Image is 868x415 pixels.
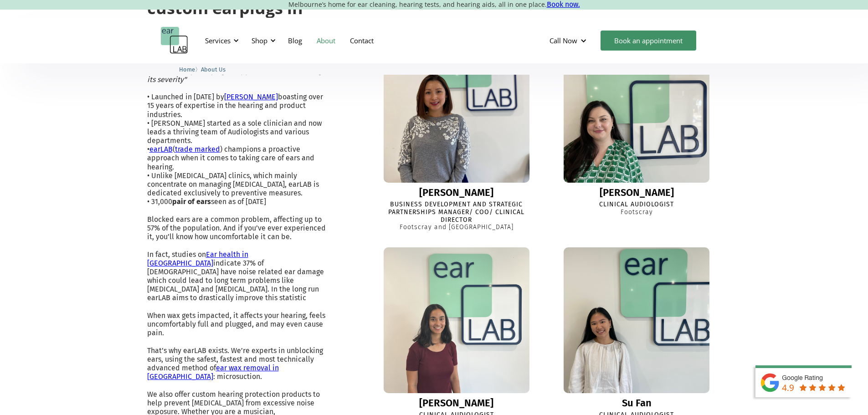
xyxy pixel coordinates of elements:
div: [PERSON_NAME] [419,187,493,198]
a: Home [179,65,195,73]
a: Lisa[PERSON_NAME]Business Development and Strategic Partnerships Manager/ COO/ Clinical DirectorF... [372,37,541,231]
img: Lisa [378,31,535,189]
div: Footscray [621,209,653,216]
a: Contact [343,27,381,54]
a: About [309,27,343,54]
a: About Us [201,65,226,73]
div: Shop [252,36,267,45]
span: Home [179,66,195,73]
img: Eleanor [564,37,709,183]
span: About Us [201,66,226,73]
a: [PERSON_NAME] [224,92,278,101]
a: Eleanor[PERSON_NAME]Clinical AudiologistFootscray [552,37,721,216]
strong: pair of ears [172,197,211,206]
a: Blog [281,27,309,54]
div: [PERSON_NAME] [419,398,493,409]
li: 〉 [179,65,201,74]
div: Services [200,27,241,54]
div: Business Development and Strategic Partnerships Manager/ COO/ Clinical Director [372,201,541,224]
a: earLAB [149,145,173,154]
img: Ella [383,247,530,394]
a: ear wax removal in [GEOGRAPHIC_DATA] [147,364,279,381]
em: "earLAB exists to reduce the cost of [MEDICAL_DATA] for individuals by delaying its appearance an... [147,57,329,83]
a: trade marked [175,145,220,154]
div: Call Now [550,36,577,45]
div: Footscray and [GEOGRAPHIC_DATA] [400,224,514,231]
div: Services [205,36,231,45]
img: Su Fan [564,247,709,393]
div: Clinical Audiologist [599,201,674,209]
a: Book an appointment [601,31,696,51]
a: Ear health in [GEOGRAPHIC_DATA] [147,250,248,267]
div: Su Fan [622,398,652,409]
a: home [161,27,188,54]
div: [PERSON_NAME] [600,187,674,198]
div: Call Now [542,27,596,54]
div: Shop [246,27,278,54]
